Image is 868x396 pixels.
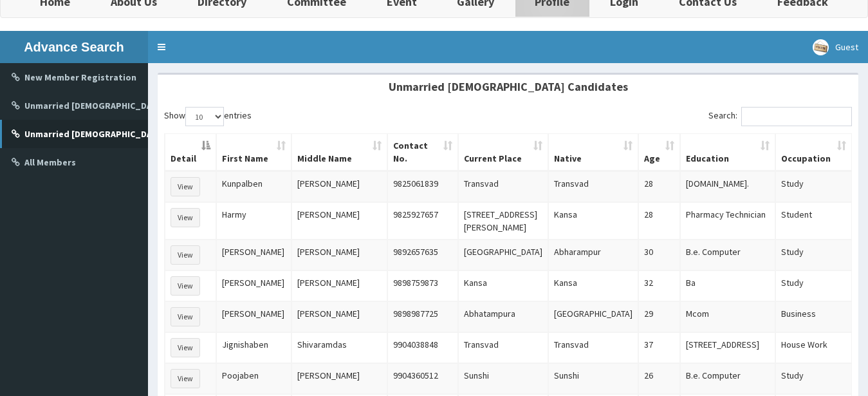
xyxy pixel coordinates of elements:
[387,134,457,171] th: Contact No.: activate to sort column ascending
[458,171,548,202] td: Transvad
[216,171,291,202] td: Kunpalben
[680,134,775,171] th: Education: activate to sort column ascending
[291,134,387,171] th: Middle Name: activate to sort column ascending
[24,40,124,54] b: Advance Search
[775,270,851,301] td: Study
[387,202,457,240] td: 9825927657
[387,363,457,394] td: 9904360512
[171,208,200,227] button: View
[680,171,775,202] td: [DOMAIN_NAME].
[775,171,851,202] td: Study
[216,270,291,301] td: [PERSON_NAME]
[638,270,681,301] td: 32
[680,301,775,332] td: Mcom
[387,332,457,363] td: 9904038848
[291,171,387,202] td: [PERSON_NAME]
[216,301,291,332] td: [PERSON_NAME]
[548,240,638,270] td: Abharampur
[216,134,291,171] th: First Name: activate to sort column ascending
[775,202,851,240] td: Student
[548,301,638,332] td: [GEOGRAPHIC_DATA]
[680,270,775,301] td: Ba
[458,202,548,240] td: [STREET_ADDRESS][PERSON_NAME]
[775,301,851,332] td: Business
[24,156,76,168] b: All Members
[387,301,457,332] td: 9898987725
[24,100,211,111] b: Unmarried [DEMOGRAPHIC_DATA] Candidate
[216,240,291,270] td: [PERSON_NAME]
[24,128,211,140] b: Unmarried [DEMOGRAPHIC_DATA] Candidate
[171,369,200,388] button: View
[171,276,200,296] button: View
[389,79,628,94] b: Unmarried [DEMOGRAPHIC_DATA] Candidates
[165,134,216,171] th: Detail: activate to sort column descending
[291,240,387,270] td: [PERSON_NAME]
[291,301,387,332] td: [PERSON_NAME]
[164,107,252,126] label: Show entries
[171,338,200,357] button: View
[216,202,291,240] td: Harmy
[680,202,775,240] td: Pharmacy Technician
[458,301,548,332] td: Abhatampura
[458,270,548,301] td: Kansa
[216,363,291,394] td: Poojaben
[458,332,548,363] td: Transvad
[548,134,638,171] th: Native: activate to sort column ascending
[548,363,638,394] td: Sunshi
[291,363,387,394] td: [PERSON_NAME]
[813,39,829,55] img: User Image
[638,363,681,394] td: 26
[458,240,548,270] td: [GEOGRAPHIC_DATA]
[458,134,548,171] th: Current Place: activate to sort column ascending
[775,240,851,270] td: Study
[835,41,858,53] span: Guest
[741,107,852,126] input: Search:
[291,332,387,363] td: Shivaramdas
[548,270,638,301] td: Kansa
[216,332,291,363] td: Jignishaben
[171,177,200,196] button: View
[638,301,681,332] td: 29
[291,270,387,301] td: [PERSON_NAME]
[638,171,681,202] td: 28
[291,202,387,240] td: [PERSON_NAME]
[680,240,775,270] td: B.e. Computer
[775,363,851,394] td: Study
[708,107,852,126] label: Search:
[171,307,200,326] button: View
[387,240,457,270] td: 9892657635
[548,332,638,363] td: Transvad
[548,202,638,240] td: Kansa
[185,107,224,126] select: Showentries
[638,202,681,240] td: 28
[803,31,868,63] a: Guest
[680,363,775,394] td: B.e. Computer
[458,363,548,394] td: Sunshi
[387,171,457,202] td: 9825061839
[171,245,200,265] button: View
[638,240,681,270] td: 30
[775,332,851,363] td: House Work
[638,332,681,363] td: 37
[680,332,775,363] td: [STREET_ADDRESS]
[775,134,851,171] th: Occupation: activate to sort column ascending
[548,171,638,202] td: Transvad
[638,134,681,171] th: Age: activate to sort column ascending
[24,71,136,83] b: New Member Registration
[387,270,457,301] td: 9898759873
